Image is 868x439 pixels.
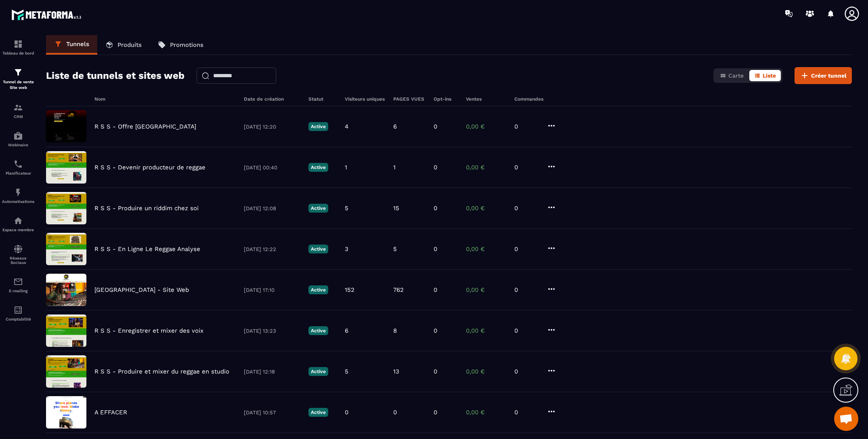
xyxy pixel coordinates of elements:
a: Tunnels [46,35,97,55]
img: image [46,233,86,265]
p: Produits [117,41,142,49]
img: image [46,396,86,428]
p: 0,00 € [466,245,506,253]
img: email [13,277,23,287]
img: social-network [13,244,23,254]
img: formation [13,39,23,49]
p: 0,00 € [466,286,506,293]
p: 0,00 € [466,123,506,130]
img: formation [13,103,23,112]
p: R S S - Produire et mixer du reggae en studio [94,368,229,375]
p: [DATE] 17:10 [244,287,300,293]
p: 0 [514,409,539,416]
p: 8 [393,327,397,334]
p: Promotions [170,41,203,49]
p: 0,00 € [466,205,506,212]
p: 0 [345,409,348,416]
p: [DATE] 13:23 [244,328,300,334]
p: 762 [393,286,404,293]
a: automationsautomationsAutomatisations [2,182,34,210]
p: 0 [514,164,539,171]
img: image [46,355,86,388]
p: Active [308,367,328,376]
img: image [46,274,86,306]
button: Liste [749,70,781,81]
p: Webinaire [2,143,34,147]
img: automations [13,188,23,197]
p: 0 [434,123,437,130]
img: automations [13,131,23,141]
span: Liste [763,72,776,79]
p: 0 [514,368,539,375]
p: R S S - En Ligne Le Reggae Analyse [94,245,200,253]
a: Promotions [150,35,212,55]
p: [DATE] 12:22 [244,246,300,252]
p: Active [308,285,328,294]
p: 0 [434,164,437,171]
p: 0,00 € [466,368,506,375]
p: R S S - Devenir producteur de reggae [94,164,205,171]
img: logo [11,7,84,22]
p: 0,00 € [466,327,506,334]
p: Comptabilité [2,317,34,321]
a: automationsautomationsWebinaire [2,125,34,153]
img: image [46,151,86,184]
p: 0 [514,123,539,130]
a: formationformationCRM [2,97,34,125]
p: 6 [345,327,348,334]
p: 1 [393,164,396,171]
h6: Opt-ins [434,96,458,102]
h6: Date de création [244,96,300,102]
a: formationformationTableau de bord [2,33,34,61]
p: 0 [434,245,437,253]
p: Espace membre [2,228,34,232]
p: A EFFACER [94,409,127,416]
a: accountantaccountantComptabilité [2,299,34,327]
img: image [46,192,86,224]
h6: Ventes [466,96,506,102]
h6: PAGES VUES [393,96,426,102]
img: scheduler [13,159,23,169]
p: 6 [393,123,397,130]
p: Active [308,122,328,131]
p: [DATE] 12:08 [244,205,300,211]
button: Créer tunnel [795,67,852,84]
p: 0 [434,205,437,212]
p: 5 [345,368,348,375]
p: 0 [434,327,437,334]
p: Automatisations [2,199,34,204]
p: 0,00 € [466,164,506,171]
p: [DATE] 10:57 [244,409,300,416]
h6: Visiteurs uniques [345,96,385,102]
p: 0 [514,205,539,212]
span: Carte [728,72,744,79]
p: R S S - Produire un riddim chez soi [94,205,199,212]
img: image [46,110,86,143]
p: Active [308,326,328,335]
p: 1 [345,164,347,171]
p: Tableau de bord [2,51,34,55]
button: Carte [715,70,748,81]
p: Active [308,408,328,417]
a: schedulerschedulerPlanificateur [2,153,34,182]
p: [DATE] 12:18 [244,369,300,375]
img: formation [13,68,23,77]
p: Tunnels [66,40,89,48]
p: 13 [393,368,399,375]
a: automationsautomationsEspace membre [2,210,34,238]
p: Planificateur [2,171,34,175]
p: 0 [514,286,539,293]
p: 0 [514,245,539,253]
p: 0 [393,409,397,416]
div: Ouvrir le chat [834,407,858,431]
p: [DATE] 00:40 [244,165,300,171]
p: R S S - Enregistrer et mixer des voix [94,327,203,334]
p: 152 [345,286,354,293]
p: [DATE] 12:20 [244,124,300,130]
a: formationformationTunnel de vente Site web [2,61,34,97]
p: 15 [393,205,399,212]
p: CRM [2,114,34,119]
a: Produits [97,35,150,55]
p: Réseaux Sociaux [2,256,34,265]
p: Active [308,245,328,253]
